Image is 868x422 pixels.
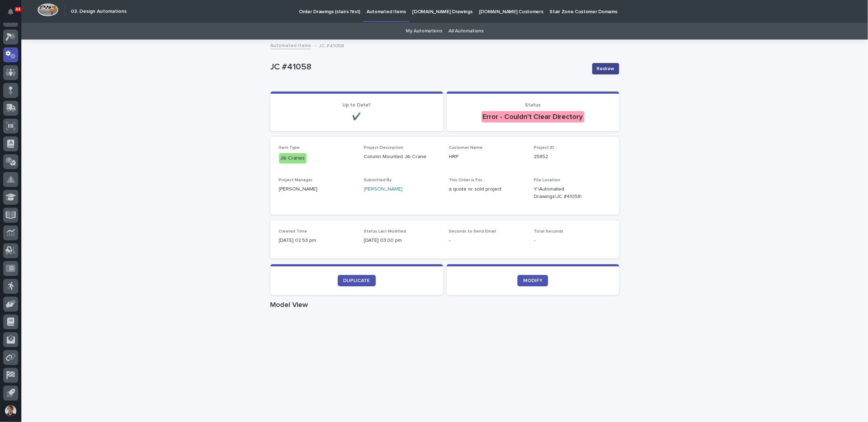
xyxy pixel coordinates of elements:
[534,153,611,161] p: 25852
[534,229,564,234] span: Total Seconds
[270,41,311,49] a: Automated Items
[279,186,356,193] p: [PERSON_NAME]
[364,146,404,150] span: Project Description
[364,186,403,193] a: [PERSON_NAME]
[342,103,371,108] span: Up to Date?
[279,237,356,244] p: [DATE] 02:53 pm
[592,63,619,74] button: Redraw
[16,7,20,12] p: 44
[364,237,441,244] p: [DATE] 03:00 pm
[3,403,18,418] button: users-avatar
[449,237,526,244] p: -
[279,229,307,234] span: Created Time
[279,113,435,121] p: ✔️
[534,237,611,244] p: -
[597,65,615,72] span: Redraw
[364,229,406,234] span: Status Last Modified
[534,186,594,200] : Y:\Automated Drawings\JC #41058\
[319,41,344,49] p: JC #41058
[449,229,496,234] span: Seconds to Send Email
[449,178,485,182] span: This Order is For...
[482,111,584,123] div: Error - Couldn't Clear Directory
[364,153,441,161] p: Column Mounted Jib Crane
[270,301,619,309] h1: Model View
[3,4,18,19] button: Notifications
[71,9,127,15] h2: 03. Design Automations
[279,146,300,150] span: Item Type
[9,9,18,20] div: Notifications44
[279,178,313,182] span: Project Manager
[364,178,392,182] span: Submitted By
[279,153,306,163] div: Jib Cranes
[525,103,541,108] span: Status
[523,278,542,283] span: MODIFY
[449,153,526,161] p: HRP
[343,278,370,283] span: DUPLICATE
[449,186,526,193] p: a quote or sold project
[270,62,586,72] p: JC #41058
[406,23,442,40] a: My Automations
[534,178,561,182] span: File Location
[534,146,554,150] span: Project ID
[449,23,484,40] a: All Automations
[37,3,58,16] img: Workspace Logo
[517,275,548,286] a: MODIFY
[338,275,376,286] a: DUPLICATE
[449,146,483,150] span: Customer Name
